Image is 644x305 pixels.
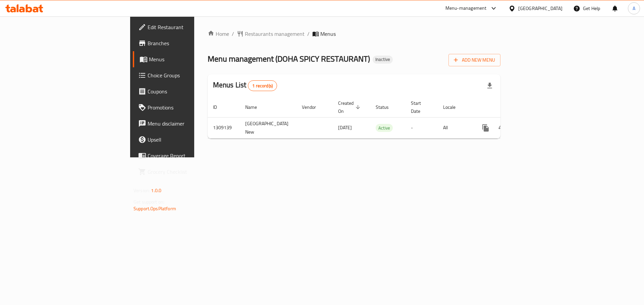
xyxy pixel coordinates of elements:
[245,103,266,111] span: Name
[633,5,635,12] span: A
[376,124,393,132] span: Active
[133,19,238,35] a: Edit Restaurant
[448,54,500,66] button: Add New Menu
[208,51,370,66] span: Menu management ( DOHA SPICY RESTAURANT )
[133,35,238,51] a: Branches
[133,132,238,148] a: Upsell
[133,99,238,116] a: Promotions
[133,204,176,213] a: Support.OpsPlatform
[148,152,232,160] span: Coverage Report
[445,4,487,12] div: Menu-management
[248,83,277,89] span: 1 record(s)
[148,103,232,111] span: Promotions
[338,99,362,115] span: Created On
[338,123,352,132] span: [DATE]
[302,103,325,111] span: Vendor
[472,97,547,118] th: Actions
[494,120,510,136] button: Change Status
[454,56,495,64] span: Add New Menu
[133,186,150,195] span: Version:
[245,30,305,38] span: Restaurants management
[307,30,310,38] li: /
[151,186,161,195] span: 1.0.0
[148,87,232,95] span: Coupons
[148,23,232,31] span: Edit Restaurant
[213,80,277,91] h2: Menus List
[133,164,238,180] a: Grocery Checklist
[148,71,232,79] span: Choice Groups
[248,80,277,91] div: Total records count
[376,124,393,132] div: Active
[406,117,438,138] td: -
[482,78,498,94] div: Export file
[149,55,232,63] span: Menus
[133,51,238,67] a: Menus
[148,39,232,47] span: Branches
[240,117,297,138] td: [GEOGRAPHIC_DATA] New
[133,198,164,206] span: Get support on:
[443,103,464,111] span: Locale
[373,56,393,64] div: Inactive
[208,97,547,139] table: enhanced table
[320,30,336,38] span: Menus
[213,103,226,111] span: ID
[376,103,397,111] span: Status
[237,30,305,38] a: Restaurants management
[411,99,430,115] span: Start Date
[133,67,238,83] a: Choice Groups
[373,57,393,62] span: Inactive
[518,5,562,12] div: [GEOGRAPHIC_DATA]
[148,136,232,144] span: Upsell
[208,30,500,38] nav: breadcrumb
[133,148,238,164] a: Coverage Report
[148,120,232,128] span: Menu disclaimer
[478,120,494,136] button: more
[438,117,472,138] td: All
[133,83,238,99] a: Coupons
[148,168,232,176] span: Grocery Checklist
[133,116,238,132] a: Menu disclaimer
